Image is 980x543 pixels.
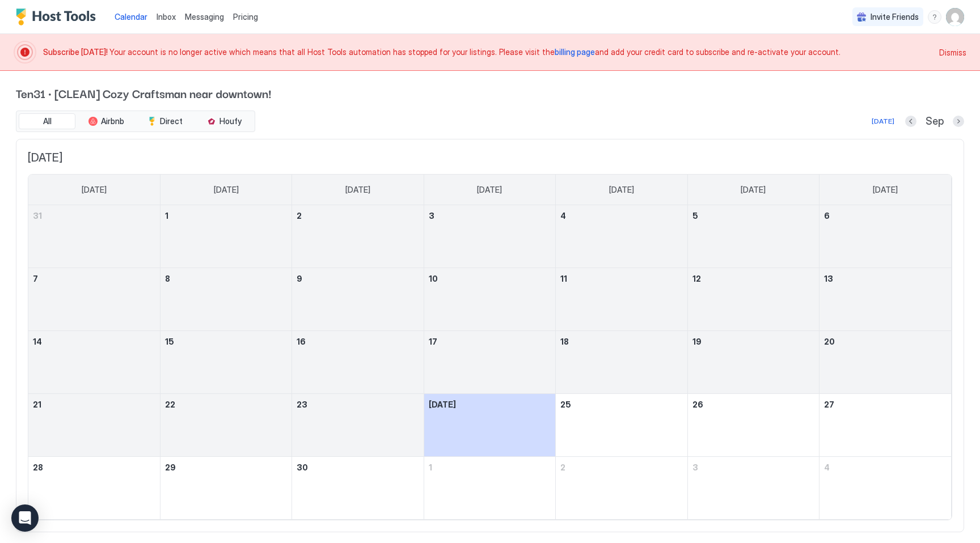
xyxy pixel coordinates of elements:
[424,394,555,457] td: September 24, 2025
[28,394,160,457] td: September 21, 2025
[560,337,569,346] span: 18
[165,337,174,346] span: 15
[820,205,951,268] td: September 6, 2025
[292,457,423,478] a: September 30, 2025
[292,268,424,331] td: September 9, 2025
[556,268,687,331] td: September 11, 2025
[820,331,951,352] a: September 20, 2025
[688,268,819,289] a: September 12, 2025
[820,394,951,415] a: September 27, 2025
[870,114,896,128] button: [DATE]
[160,394,292,457] td: September 22, 2025
[28,457,160,520] td: September 28, 2025
[820,331,951,394] td: September 20, 2025
[429,274,438,283] span: 10
[687,205,819,268] td: September 5, 2025
[82,185,107,195] span: [DATE]
[33,337,42,346] span: 14
[688,205,819,226] a: September 5, 2025
[872,116,894,126] div: [DATE]
[556,268,687,289] a: September 11, 2025
[820,268,951,289] a: September 13, 2025
[466,175,513,205] a: Wednesday
[160,116,183,126] span: Direct
[820,268,951,331] td: September 13, 2025
[16,9,101,26] a: Host Tools Logo
[687,268,819,331] td: September 12, 2025
[43,116,52,126] span: All
[824,337,835,346] span: 20
[165,211,168,220] span: 1
[297,274,302,283] span: 9
[477,185,502,195] span: [DATE]
[292,331,423,352] a: September 16, 2025
[429,463,432,472] span: 1
[297,337,306,346] span: 16
[160,205,292,268] td: September 1, 2025
[43,47,932,57] span: Your account is no longer active which means that all Host Tools automation has stopped for your ...
[688,331,819,352] a: September 19, 2025
[292,268,423,289] a: September 9, 2025
[424,331,555,352] a: September 17, 2025
[824,211,830,220] span: 6
[160,268,292,289] a: September 8, 2025
[687,331,819,394] td: September 19, 2025
[555,47,595,57] span: billing page
[729,175,777,205] a: Friday
[157,11,176,23] a: Inbox
[429,400,456,409] span: [DATE]
[424,331,555,394] td: September 17, 2025
[185,12,224,22] span: Messaging
[820,457,951,520] td: October 4, 2025
[429,337,437,346] span: 17
[820,457,951,478] a: October 4, 2025
[33,463,43,472] span: 28
[28,394,160,415] a: September 21, 2025
[33,211,42,220] span: 31
[28,205,160,226] a: August 31, 2025
[820,394,951,457] td: September 27, 2025
[692,211,698,220] span: 5
[688,457,819,478] a: October 3, 2025
[424,268,555,331] td: September 10, 2025
[609,185,634,195] span: [DATE]
[556,457,687,478] a: October 2, 2025
[873,185,898,195] span: [DATE]
[687,457,819,520] td: October 3, 2025
[424,457,555,520] td: October 1, 2025
[741,185,766,195] span: [DATE]
[556,205,687,268] td: September 4, 2025
[115,12,147,22] span: Calendar
[33,400,41,409] span: 21
[160,331,292,352] a: September 15, 2025
[424,457,555,478] a: October 1, 2025
[692,400,703,409] span: 26
[297,463,308,472] span: 30
[928,10,941,24] div: menu
[598,175,645,205] a: Thursday
[219,116,242,126] span: Houfy
[429,211,434,220] span: 3
[334,175,382,205] a: Tuesday
[115,11,147,23] a: Calendar
[165,274,170,283] span: 8
[28,268,160,289] a: September 7, 2025
[292,205,424,268] td: September 2, 2025
[292,331,424,394] td: September 16, 2025
[424,205,555,268] td: September 3, 2025
[160,331,292,394] td: September 15, 2025
[905,116,916,127] button: Previous month
[939,46,966,58] span: Dismiss
[871,12,919,22] span: Invite Friends
[687,394,819,457] td: September 26, 2025
[556,394,687,457] td: September 25, 2025
[556,394,687,415] a: September 25, 2025
[43,47,109,57] span: Subscribe [DATE]!
[28,268,160,331] td: September 7, 2025
[556,331,687,394] td: September 18, 2025
[185,11,224,23] a: Messaging
[297,211,302,220] span: 2
[292,394,423,415] a: September 23, 2025
[560,211,566,220] span: 4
